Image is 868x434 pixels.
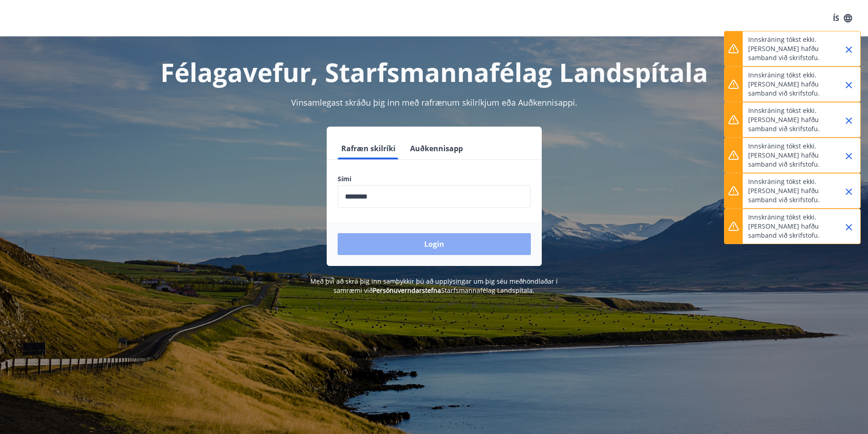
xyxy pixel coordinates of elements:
[748,106,828,133] p: Innskráning tókst ekki. [PERSON_NAME] hafðu samband við skrifstofu.
[748,71,828,98] p: Innskráning tókst ekki. [PERSON_NAME] hafðu samband við skrifstofu.
[841,148,857,164] button: Close
[310,277,558,295] span: Með því að skrá þig inn samþykkir þú að upplýsingar um þig séu meðhöndlaðar í samræmi við Starfsm...
[841,220,857,235] button: Close
[841,77,857,93] button: Close
[338,138,399,159] button: Rafræn skilríki
[338,174,531,184] label: Sími
[748,35,828,62] p: Innskráning tókst ekki. [PERSON_NAME] hafðu samband við skrifstofu.
[748,142,828,169] p: Innskráning tókst ekki. [PERSON_NAME] hafðu samband við skrifstofu.
[841,184,857,199] button: Close
[841,42,857,57] button: Close
[338,233,531,255] button: Login
[117,55,751,89] h1: Félagavefur, Starfsmannafélag Landspítala
[748,213,828,240] p: Innskráning tókst ekki. [PERSON_NAME] hafðu samband við skrifstofu.
[841,113,857,128] button: Close
[828,10,857,26] button: ÍS
[291,97,577,108] span: Vinsamlegast skráðu þig inn með rafrænum skilríkjum eða Auðkennisappi.
[406,138,467,159] button: Auðkennisapp
[373,286,441,295] a: Persónuverndarstefna
[748,177,828,204] p: Innskráning tókst ekki. [PERSON_NAME] hafðu samband við skrifstofu.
